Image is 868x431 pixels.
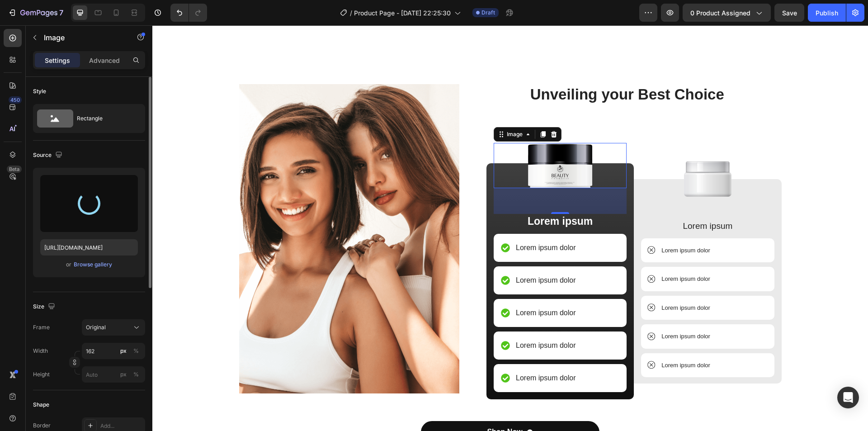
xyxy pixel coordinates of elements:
p: Image [44,32,121,43]
iframe: Design area [152,25,868,431]
div: % [133,347,139,355]
span: Original [86,323,106,332]
div: Shape [33,401,49,409]
div: Publish [816,8,838,18]
button: % [118,369,129,380]
button: 0 product assigned [683,4,771,22]
span: Draft [481,9,495,17]
img: gempages_432750572815254551-362a3701-63ce-4a6d-a721-4f7962122d0a.png [532,136,579,171]
div: Shop Now [335,402,370,412]
button: px [131,346,142,356]
span: 0 product assigned [690,8,750,18]
p: Advanced [89,56,120,65]
p: Lorem ipsum dolor [509,278,558,287]
div: Add... [100,422,143,430]
p: Lorem ipsum dolor [363,282,424,293]
div: px [120,370,127,379]
span: Save [782,9,797,17]
div: Open Intercom Messenger [837,387,859,408]
div: Beta [7,166,22,173]
p: Lorem ipsum [490,194,621,208]
p: Lorem ipsum [342,189,473,203]
button: Browse gallery [73,260,113,269]
p: Lorem ipsum dolor [509,221,558,230]
span: Product Page - [DATE] 22:25:30 [354,8,451,18]
div: 450 [9,96,22,104]
p: Lorem ipsum dolor [363,250,424,260]
p: Lorem ipsum dolor [509,307,558,316]
p: Lorem ipsum dolor [509,249,558,258]
p: Settings [45,56,70,65]
div: Browse gallery [74,260,112,269]
span: or [66,259,71,270]
p: Lorem ipsum dolor [363,315,424,326]
div: Style [33,87,46,95]
button: % [118,346,129,356]
h2: Unveiling your Best Choice [321,59,629,80]
button: Shop Now [269,396,447,418]
p: Lorem ipsum dolor [363,347,424,358]
div: Rectangle [77,108,132,129]
input: https://example.com/image.jpg [40,239,138,256]
div: Border [33,422,51,430]
div: Size [33,301,57,313]
button: Original [82,319,145,336]
span: / [350,8,352,18]
label: Width [33,347,48,355]
button: px [131,369,142,380]
div: % [133,370,139,379]
input: px% [82,366,145,383]
div: Undo/Redo [170,4,207,22]
label: Height [33,370,50,379]
button: 7 [4,4,67,22]
p: Lorem ipsum dolor [509,336,558,345]
div: px [120,347,127,355]
input: px% [82,343,145,359]
img: gempages_432750572815254551-3a77e727-7ac7-4677-8259-3dc7d2d812cc.png [371,118,444,163]
button: Publish [808,4,846,22]
div: Source [33,149,64,161]
label: Frame [33,323,50,332]
p: Lorem ipsum dolor [363,217,424,228]
p: 7 [59,7,63,18]
button: Save [774,4,804,22]
div: Image [353,105,372,113]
